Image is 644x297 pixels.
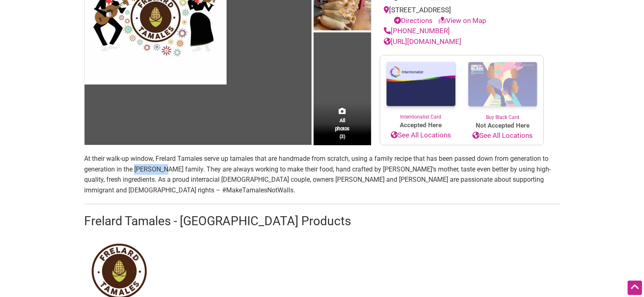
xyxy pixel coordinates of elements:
img: Intentionalist Card [380,55,462,113]
span: Not Accepted Here [462,121,543,130]
img: Buy Black Card [462,55,543,114]
span: Accepted Here [380,121,462,130]
div: [STREET_ADDRESS] [384,5,540,26]
span: All photos (3) [335,117,350,140]
a: Intentionalist Card [380,55,462,121]
a: See All Locations [462,130,543,141]
p: At their walk-up window, Frelard Tamales serve up tamales that are handmade from scratch, using a... [84,153,560,195]
a: View on Map [438,16,486,25]
a: Directions [394,16,433,25]
a: See All Locations [380,130,462,141]
div: Scroll Back to Top [628,281,642,295]
a: [PHONE_NUMBER] [384,27,450,35]
h2: Frelard Tamales - [GEOGRAPHIC_DATA] Products [84,212,560,230]
a: [URL][DOMAIN_NAME] [384,37,461,46]
a: Buy Black Card [462,55,543,121]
